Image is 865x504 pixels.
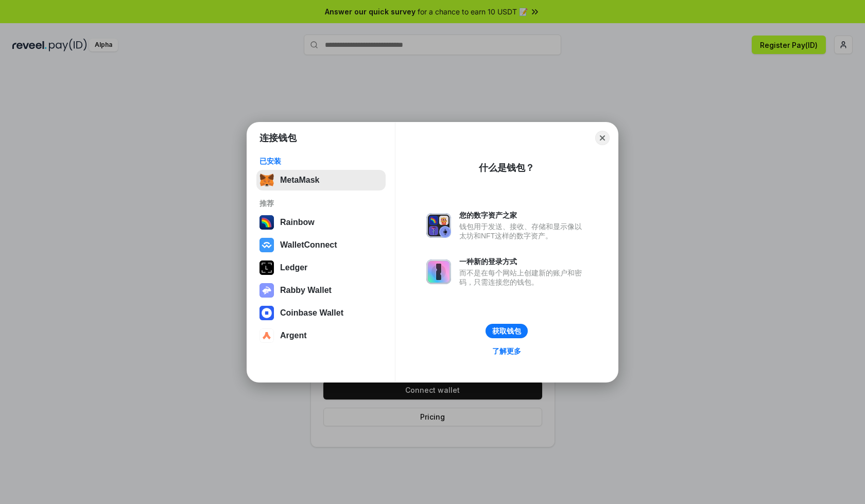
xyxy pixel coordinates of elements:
[259,215,274,230] img: svg+xml,%3Csvg%20width%3D%22120%22%20height%3D%22120%22%20viewBox%3D%220%200%20120%20120%22%20fil...
[256,212,386,233] button: Rainbow
[256,235,386,255] button: WalletConnect
[479,162,534,174] div: 什么是钱包？
[259,173,274,187] img: svg+xml,%3Csvg%20fill%3D%22none%22%20height%3D%2233%22%20viewBox%3D%220%200%2035%2033%22%20width%...
[259,283,274,298] img: svg+xml,%3Csvg%20xmlns%3D%22http%3A%2F%2Fwww.w3.org%2F2000%2Fsvg%22%20fill%3D%22none%22%20viewBox...
[280,240,337,250] div: WalletConnect
[259,260,274,275] img: svg+xml,%3Csvg%20xmlns%3D%22http%3A%2F%2Fwww.w3.org%2F2000%2Fsvg%22%20width%3D%2228%22%20height%3...
[256,257,386,278] button: Ledger
[459,222,587,240] div: 钱包用于发送、接收、存储和显示像以太坊和NFT这样的数字资产。
[486,324,528,338] button: 获取钱包
[280,263,307,272] div: Ledger
[259,199,383,208] div: 推荐
[280,286,332,295] div: Rabby Wallet
[256,325,386,346] button: Argent
[595,131,610,145] button: Close
[280,176,319,185] div: MetaMask
[256,280,386,301] button: Rabby Wallet
[256,303,386,323] button: Coinbase Wallet
[486,344,527,358] a: 了解更多
[459,211,587,220] div: 您的数字资产之家
[259,306,274,320] img: svg+xml,%3Csvg%20width%3D%2228%22%20height%3D%2228%22%20viewBox%3D%220%200%2028%2028%22%20fill%3D...
[459,268,587,287] div: 而不是在每个网站上创建新的账户和密码，只需连接您的钱包。
[280,308,343,318] div: Coinbase Wallet
[280,331,307,340] div: Argent
[259,238,274,252] img: svg+xml,%3Csvg%20width%3D%2228%22%20height%3D%2228%22%20viewBox%3D%220%200%2028%2028%22%20fill%3D...
[492,346,521,356] div: 了解更多
[280,218,315,227] div: Rainbow
[426,259,451,284] img: svg+xml,%3Csvg%20xmlns%3D%22http%3A%2F%2Fwww.w3.org%2F2000%2Fsvg%22%20fill%3D%22none%22%20viewBox...
[256,170,386,190] button: MetaMask
[459,257,587,266] div: 一种新的登录方式
[259,157,383,166] div: 已安装
[426,213,451,238] img: svg+xml,%3Csvg%20xmlns%3D%22http%3A%2F%2Fwww.w3.org%2F2000%2Fsvg%22%20fill%3D%22none%22%20viewBox...
[492,326,521,336] div: 获取钱包
[259,328,274,343] img: svg+xml,%3Csvg%20width%3D%2228%22%20height%3D%2228%22%20viewBox%3D%220%200%2028%2028%22%20fill%3D...
[259,132,297,144] h1: 连接钱包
